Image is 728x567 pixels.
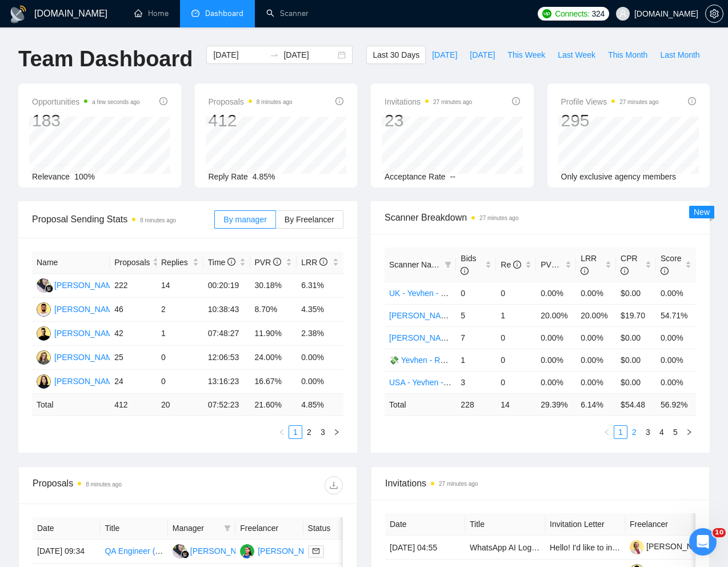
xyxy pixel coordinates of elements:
span: Scanner Name [389,260,442,269]
td: 0.00% [576,326,616,349]
td: 2.38% [297,322,343,346]
button: This Week [501,46,551,64]
a: 1 [289,426,302,438]
a: WhatsApp AI Logistics Assistant (MVP) [470,543,609,552]
span: info-circle [661,267,669,275]
span: info-circle [621,267,629,275]
img: FF [173,544,187,558]
td: [DATE] 04:55 [385,536,465,560]
td: 10:38:43 [203,298,250,322]
span: Reply Rate [209,172,248,181]
td: 0.00% [576,371,616,393]
button: download [325,476,343,494]
td: 1 [496,304,536,326]
a: 3 [317,426,329,438]
td: 0.00% [656,349,696,371]
a: 3 [642,426,654,438]
span: filter [445,261,451,268]
li: 3 [316,425,330,439]
td: QA Engineer (Manual + Automated, Security Testing a Plus) [100,540,167,564]
span: info-circle [581,267,589,275]
span: user [619,10,627,18]
a: 1 [614,426,627,438]
li: 5 [669,425,682,439]
li: 3 [641,425,655,439]
input: Start date [213,49,265,61]
span: CPR [621,254,638,275]
td: Total [32,394,110,416]
td: 0.00% [576,282,616,304]
td: 13:16:23 [203,370,250,394]
td: 11.90% [250,322,297,346]
span: PVR [541,260,567,269]
td: 0.00% [536,282,576,304]
span: Replies [161,256,190,269]
td: 12:06:53 [203,346,250,370]
span: left [603,429,610,436]
td: 0 [496,371,536,393]
span: Proposal Sending Stats [32,212,214,226]
span: download [325,481,342,490]
li: 2 [627,425,641,439]
th: Manager [168,517,235,540]
th: Date [33,517,100,540]
img: c1uRlfXwpBAMZQzrou_T43XaFKhEAC-ie_GEmGJqcWWEjHc6WXNX_uYxuISRY5XTlb [630,540,644,554]
a: 💸 Yevhen - React General - СL [389,356,503,365]
time: 27 minutes ago [439,481,478,487]
span: By manager [223,215,266,224]
span: New [694,207,710,217]
th: Replies [157,251,203,274]
td: 0.00% [656,282,696,304]
td: 30.18% [250,274,297,298]
button: right [330,425,343,439]
a: MD[PERSON_NAME] [37,352,120,361]
span: 10 [713,528,726,537]
span: swap-right [270,50,279,59]
button: Last Month [654,46,706,64]
span: right [686,429,693,436]
th: Invitation Letter [545,513,625,536]
span: Only exclusive agency members [561,172,677,181]
td: 42 [110,322,157,346]
span: LRR [301,258,327,267]
span: Last Month [660,49,699,61]
th: Freelancer [625,513,705,536]
span: Time [208,258,235,267]
span: info-circle [688,97,696,105]
img: gigradar-bm.png [45,285,53,293]
td: 0.00% [297,346,343,370]
span: LRR [581,254,597,275]
td: $0.00 [616,326,656,349]
th: Date [385,513,465,536]
td: 0.00% [576,349,616,371]
div: [PERSON_NAME] [258,545,323,557]
span: Profile Views [561,95,659,109]
img: logo [9,5,27,23]
td: [DATE] 09:34 [33,540,100,564]
td: 16.67% [250,370,297,394]
img: FF [37,278,51,293]
td: 0 [496,326,536,349]
td: WhatsApp AI Logistics Assistant (MVP) [465,536,545,560]
td: 0.00% [536,371,576,393]
span: Proposals [114,256,150,269]
input: End date [283,49,335,61]
td: $0.00 [616,349,656,371]
div: [PERSON_NAME] [54,375,120,388]
span: Scanner Breakdown [385,210,696,225]
span: Last Week [558,49,595,61]
td: 412 [110,394,157,416]
span: info-circle [227,258,235,266]
img: NB [37,374,51,389]
span: Acceptance Rate [385,172,446,181]
span: Manager [173,522,219,534]
td: 07:48:27 [203,322,250,346]
a: KZ[PERSON_NAME] [37,304,120,313]
span: This Week [507,49,545,61]
li: 2 [302,425,316,439]
span: to [270,50,279,59]
a: homeHome [134,9,169,18]
td: 0.00% [656,326,696,349]
button: right [682,425,696,439]
img: upwork-logo.png [542,9,551,18]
